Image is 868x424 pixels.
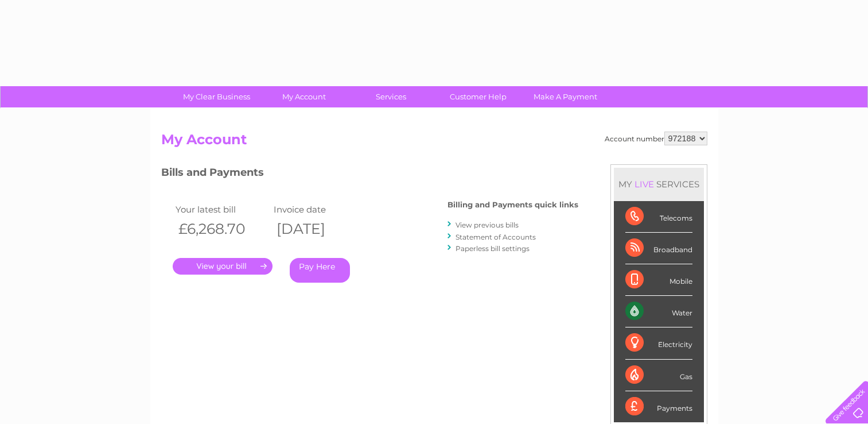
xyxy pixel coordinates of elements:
[173,217,271,241] th: £6,268.70
[256,86,351,107] a: My Account
[625,391,692,422] div: Payments
[625,264,692,296] div: Mobile
[169,86,264,107] a: My Clear Business
[271,217,369,241] th: [DATE]
[456,244,530,253] a: Paperless bill settings
[456,221,519,229] a: View previous bills
[625,296,692,327] div: Water
[271,202,369,217] td: Invoice date
[447,201,578,209] h4: Billing and Payments quick links
[625,327,692,359] div: Electricity
[625,233,692,264] div: Broadband
[625,360,692,391] div: Gas
[431,86,526,107] a: Customer Help
[632,179,656,190] div: LIVE
[518,86,613,107] a: Make A Payment
[173,258,273,275] a: .
[614,168,704,201] div: MY SERVICES
[161,132,707,153] h2: My Account
[290,258,350,283] a: Pay Here
[625,201,692,233] div: Telecoms
[161,164,578,184] h3: Bills and Payments
[605,132,707,145] div: Account number
[173,202,271,217] td: Your latest bill
[456,233,536,241] a: Statement of Accounts
[344,86,438,107] a: Services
